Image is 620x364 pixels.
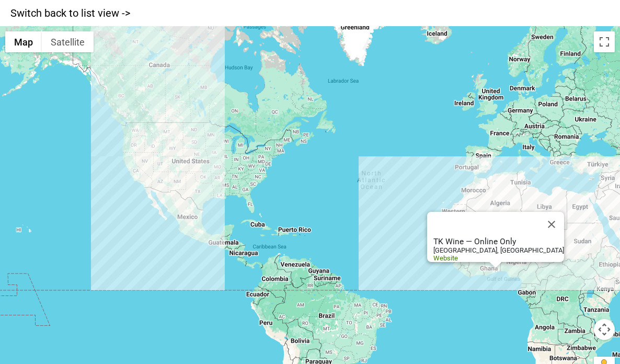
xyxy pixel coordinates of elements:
[594,31,615,52] button: Toggle fullscreen view
[433,246,564,254] b: [GEOGRAPHIC_DATA], [GEOGRAPHIC_DATA]
[42,31,94,52] button: Show satellite imagery
[594,319,615,340] button: Map camera controls
[5,31,42,52] button: Show street map
[10,7,130,19] a: Switch back to list view ->
[433,254,458,262] a: Website
[433,237,516,246] b: TK Wine — Online Only
[539,212,564,237] button: Close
